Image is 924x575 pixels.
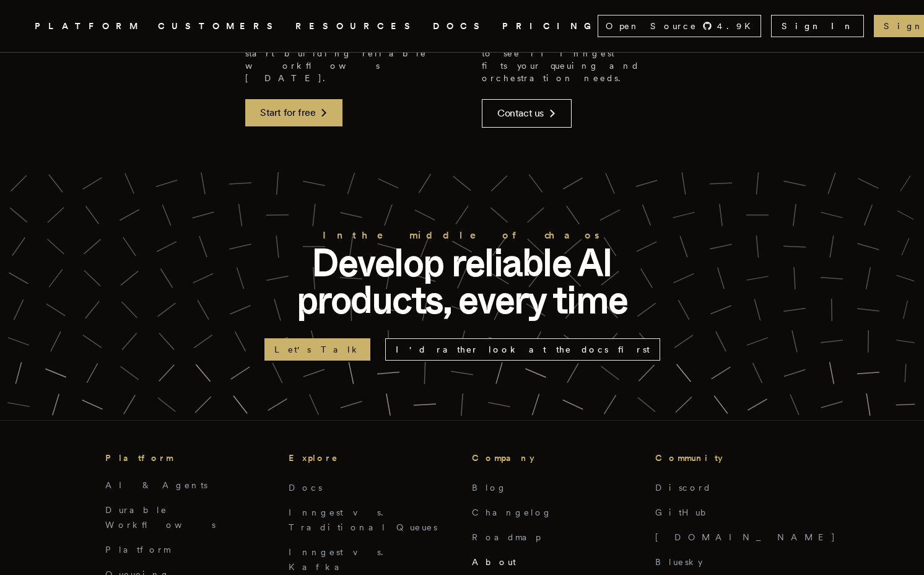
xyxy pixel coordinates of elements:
a: Blog [472,483,507,493]
p: Develop reliable AI products, every time [264,244,660,318]
button: RESOURCES [295,19,418,34]
a: Roadmap [472,532,541,542]
h2: In the middle of chaos [264,227,660,244]
a: Start for free [245,99,342,126]
a: About [472,557,516,567]
button: PLATFORM [35,19,143,34]
a: Docs [289,483,322,493]
h3: Explore [289,450,452,465]
a: [DOMAIN_NAME] [655,532,836,542]
a: Bluesky [655,557,702,567]
a: I'd rather look at the docs first [385,338,660,361]
a: AI & Agents [105,480,207,490]
a: PRICING [502,19,598,34]
a: DOCS [433,19,487,34]
p: Sign up for free and start building reliable workflows [DATE]. [245,35,442,84]
a: Sign In [771,15,864,37]
h3: Platform [105,450,269,465]
a: Platform [105,545,170,555]
span: 4.9 K [717,20,758,32]
a: Changelog [472,507,552,517]
a: Contact us [482,99,572,128]
a: Inngest vs. Traditional Queues [289,507,437,532]
a: Durable Workflows [105,505,216,530]
a: GitHub [655,507,714,517]
h3: Company [472,450,635,465]
h3: Community [655,450,819,465]
p: Connect with us to see if Inngest fits your queuing and orchestration needs. [482,35,679,84]
a: Discord [655,483,712,493]
a: Let's Talk [264,338,370,361]
span: Open Source [606,20,697,32]
a: Inngest vs. Kafka [289,547,391,572]
a: CUSTOMERS [158,19,281,34]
